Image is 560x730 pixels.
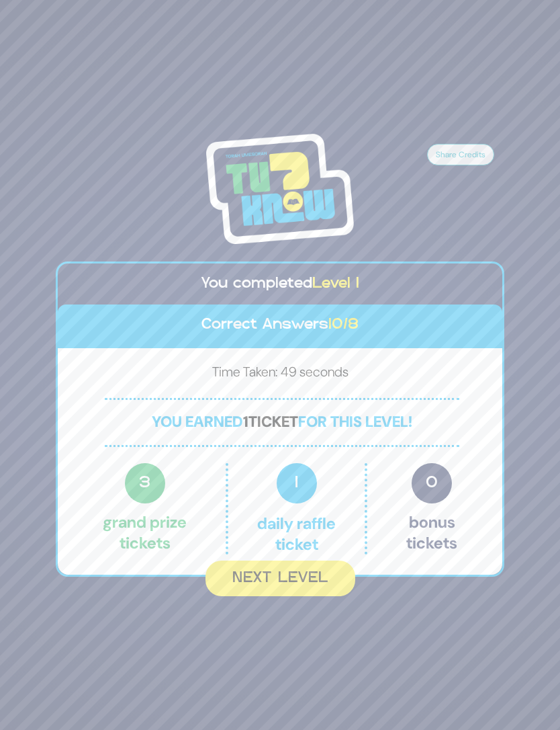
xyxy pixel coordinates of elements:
[206,134,354,244] img: Tournament Logo
[412,463,452,503] span: 0
[66,273,494,296] p: You completed
[205,561,355,596] button: Next Level
[243,412,248,432] span: 1
[248,412,298,432] span: ticket
[277,463,317,503] span: 1
[103,463,187,555] p: Grand Prize tickets
[125,463,165,503] span: 3
[328,318,359,331] span: 10/8
[256,463,336,555] p: Daily Raffle ticket
[312,277,359,290] span: Level 1
[406,463,457,555] p: Bonus tickets
[66,314,494,337] p: Correct Answers
[152,412,412,432] span: You earned for this level!
[71,362,488,387] p: Time Taken: 49 seconds
[427,144,494,165] button: Share Credits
